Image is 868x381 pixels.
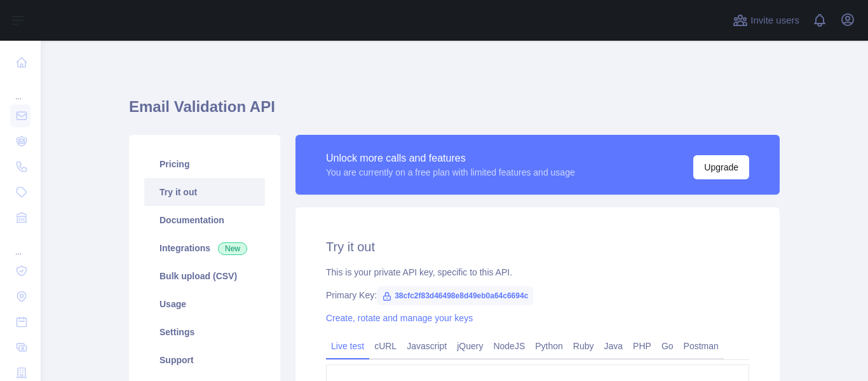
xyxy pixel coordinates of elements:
h2: Try it out [326,238,749,256]
a: Documentation [144,206,265,234]
a: cURL [369,336,402,356]
a: Java [599,336,628,356]
a: NodeJS [488,336,530,356]
span: Invite users [750,13,799,28]
div: ... [10,232,31,257]
a: Usage [144,290,265,318]
button: Upgrade [693,155,749,179]
h1: Email Validation API [129,97,780,127]
a: Support [144,346,265,374]
a: PHP [628,336,656,356]
span: New [218,242,247,255]
a: jQuery [452,336,488,356]
a: Settings [144,318,265,346]
a: Create, rotate and manage your keys [326,313,473,323]
a: Postman [679,336,724,356]
div: You are currently on a free plan with limited features and usage [326,166,575,179]
a: Integrations New [144,234,265,262]
span: 38cfc2f83d46498e8d49eb0a64c6694c [377,286,533,305]
button: Invite users [730,10,802,31]
div: Primary Key: [326,289,749,301]
div: ... [10,76,31,102]
a: Bulk upload (CSV) [144,262,265,290]
div: Unlock more calls and features [326,151,575,166]
a: Try it out [144,178,265,206]
a: Ruby [568,336,599,356]
a: Javascript [402,336,452,356]
a: Pricing [144,150,265,178]
a: Python [530,336,568,356]
a: Live test [326,336,369,356]
div: This is your private API key, specific to this API. [326,266,749,279]
a: Go [656,336,679,356]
